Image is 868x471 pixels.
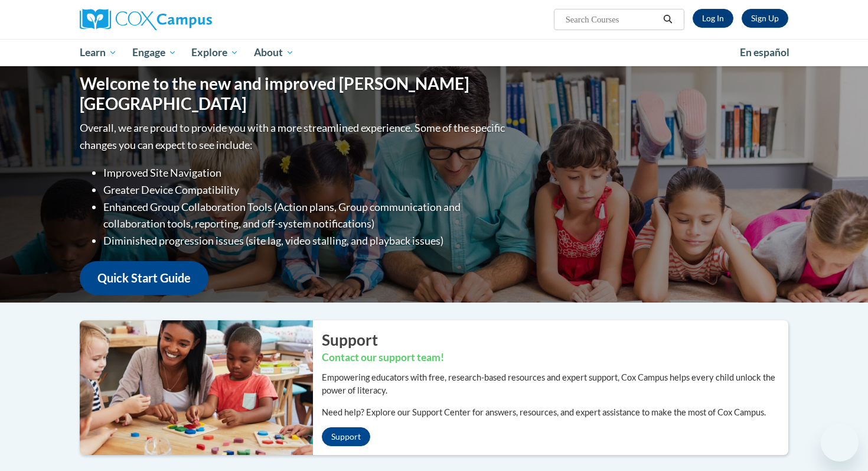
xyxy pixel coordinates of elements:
p: Overall, we are proud to provide you with a more streamlined experience. Some of the specific cha... [80,119,508,154]
span: En español [740,46,789,59]
li: Enhanced Group Collaboration Tools (Action plans, Group communication and collaboration tools, re... [103,199,508,233]
a: Log In [693,9,733,28]
a: Register [742,9,788,28]
iframe: Button to launch messaging window [821,424,859,462]
p: Empowering educators with free, research-based resources and expert support, Cox Campus helps eve... [322,371,788,397]
a: About [246,39,302,66]
span: Engage [132,46,177,60]
div: Main menu [62,39,806,66]
span: Explore [191,46,239,60]
p: Need help? Explore our Support Center for answers, resources, and expert assistance to make the m... [322,406,788,419]
a: Quick Start Guide [80,261,208,295]
h3: Contact our support team! [322,350,788,365]
img: Cox Campus [80,9,212,30]
a: Cox Campus [80,9,304,30]
span: About [254,46,294,60]
a: Support [322,427,370,446]
h1: Welcome to the new and improved [PERSON_NAME][GEOGRAPHIC_DATA] [80,74,508,113]
img: ... [71,320,313,455]
a: En español [732,40,797,65]
li: Improved Site Navigation [103,164,508,181]
input: Search Courses [564,12,659,27]
button: Search [659,12,677,27]
a: Engage [125,39,184,66]
h2: Support [322,329,788,350]
a: Explore [184,39,246,66]
a: Learn [72,39,125,66]
span: Learn [80,46,117,60]
li: Greater Device Compatibility [103,181,508,199]
li: Diminished progression issues (site lag, video stalling, and playback issues) [103,232,508,249]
